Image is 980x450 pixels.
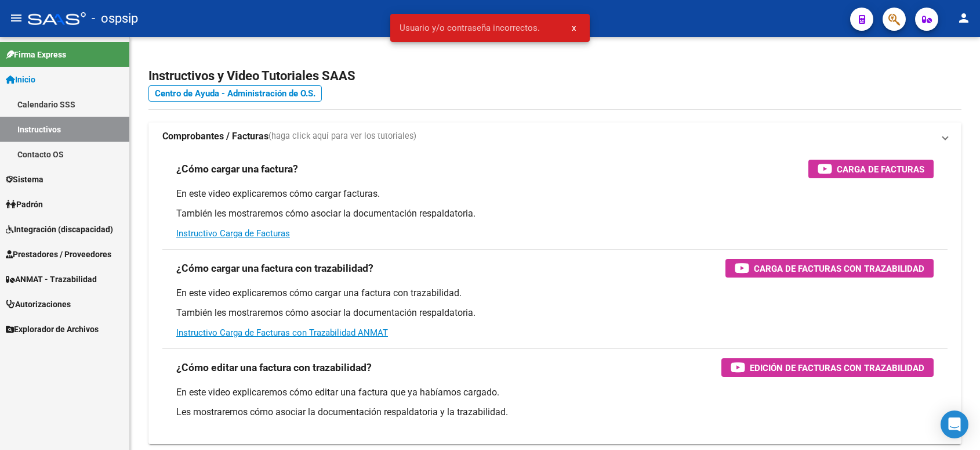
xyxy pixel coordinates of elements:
[268,130,416,143] span: (haga click aquí para ver los tutoriales)
[176,406,934,419] p: Les mostraremos cómo asociar la documentación respaldatoria y la trazabilidad.
[6,48,66,61] span: Firma Express
[6,323,99,336] span: Explorador de Archivos
[6,298,71,311] span: Autorizaciones
[837,162,924,177] span: Carga de Facturas
[6,73,35,86] span: Inicio
[725,259,934,278] button: Carga de Facturas con Trazabilidad
[176,386,934,399] p: En este video explicaremos cómo editar una factura que ya habíamos cargado.
[9,11,23,25] mat-icon: menu
[562,17,585,38] button: x
[6,248,111,261] span: Prestadores / Proveedores
[176,359,372,376] h3: ¿Cómo editar una factura con trazabilidad?
[176,207,934,220] p: También les mostraremos cómo asociar la documentación respaldatoria.
[721,358,934,377] button: Edición de Facturas con Trazabilidad
[941,411,968,438] div: Open Intercom Messenger
[808,160,934,178] button: Carga de Facturas
[176,287,934,300] p: En este video explicaremos cómo cargar una factura con trazabilidad.
[176,161,298,177] h3: ¿Cómo cargar una factura?
[148,123,961,150] mat-expansion-panel-header: Comprobantes / Facturas(haga click aquí para ver los tutoriales)
[176,307,934,319] p: También les mostraremos cómo asociar la documentación respaldatoria.
[148,85,322,102] a: Centro de Ayuda - Administración de O.S.
[148,150,961,444] div: Comprobantes / Facturas(haga click aquí para ver los tutoriales)
[754,261,924,276] span: Carga de Facturas con Trazabilidad
[6,273,97,286] span: ANMAT - Trazabilidad
[572,23,576,33] span: x
[176,327,388,338] a: Instructivo Carga de Facturas con Trazabilidad ANMAT
[162,130,268,143] strong: Comprobantes / Facturas
[957,11,971,25] mat-icon: person
[750,361,924,375] span: Edición de Facturas con Trazabilidad
[176,188,934,200] p: En este video explicaremos cómo cargar facturas.
[400,22,540,34] span: Usuario y/o contraseña incorrectos.
[148,65,961,87] h2: Instructivos y Video Tutoriales SAAS
[6,223,113,236] span: Integración (discapacidad)
[6,173,43,186] span: Sistema
[176,260,373,276] h3: ¿Cómo cargar una factura con trazabilidad?
[6,198,43,211] span: Padrón
[176,228,290,239] a: Instructivo Carga de Facturas
[92,6,138,31] span: - ospsip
